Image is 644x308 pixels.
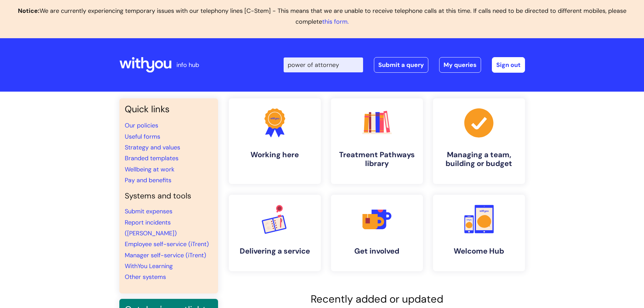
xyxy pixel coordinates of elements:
a: Pay and benefits [125,176,171,184]
b: Notice: [18,7,40,15]
a: Submit a query [374,57,428,73]
a: WithYou Learning [125,262,173,270]
h4: Get involved [336,247,418,256]
h4: Treatment Pathways library [336,150,418,168]
a: My queries [439,57,481,73]
a: Other systems [125,273,166,281]
a: Strategy and values [125,143,180,151]
p: We are currently experiencing temporary issues with our telephony lines [C-Stem] - This means tha... [5,5,639,27]
a: Report incidents ([PERSON_NAME]) [125,218,177,237]
a: Working here [229,98,321,184]
h4: Working here [234,150,315,159]
h3: Quick links [125,104,213,115]
a: Managing a team, building or budget [433,98,525,184]
a: Treatment Pathways library [331,98,423,184]
input: Search [284,57,363,72]
h4: Welcome Hub [438,247,520,256]
a: Delivering a service [229,195,321,271]
h2: Recently added or updated [229,293,525,305]
a: Get involved [331,195,423,271]
a: Welcome Hub [433,195,525,271]
a: Submit expenses [125,207,172,215]
div: | - [284,57,525,73]
a: Employee self-service (iTrent) [125,240,209,248]
a: Wellbeing at work [125,165,174,173]
h4: Systems and tools [125,191,213,201]
a: this form. [322,18,349,26]
a: Useful forms [125,133,160,141]
a: Our policies [125,121,158,129]
h4: Delivering a service [234,247,315,256]
a: Sign out [492,57,525,73]
h4: Managing a team, building or budget [438,150,520,168]
a: Manager self-service (iTrent) [125,251,206,259]
p: info hub [176,60,199,70]
a: Branded templates [125,154,178,162]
